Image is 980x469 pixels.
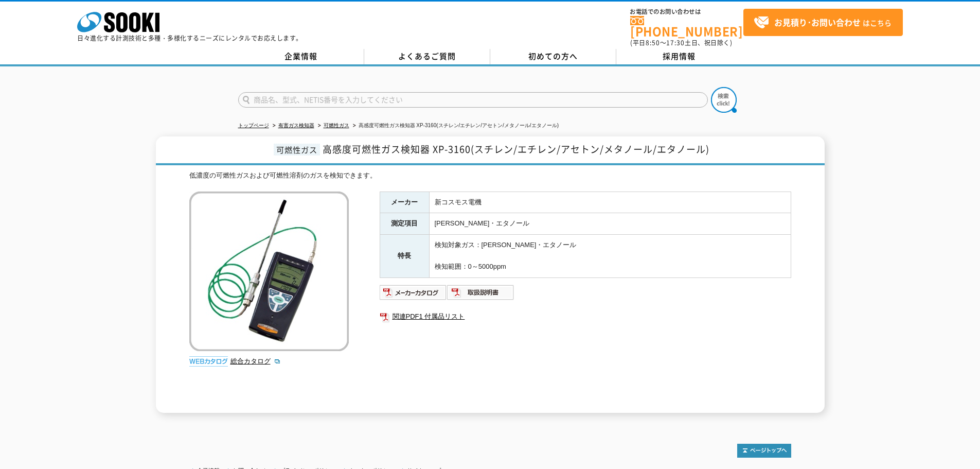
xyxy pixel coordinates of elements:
a: 関連PDF1 付属品リスト [380,310,791,323]
img: 取扱説明書 [447,284,514,301]
div: 低濃度の可燃性ガスおよび可燃性溶剤のガスを検知できます。 [189,170,791,181]
span: 高感度可燃性ガス検知器 XP-3160(スチレン/エチレン/アセトン/メタノール/エタノール) [323,142,709,156]
span: 初めての方へ [528,50,578,62]
strong: お見積り･お問い合わせ [774,16,861,28]
a: トップページ [238,123,269,128]
span: 8:50 [646,38,660,47]
span: 17:30 [666,38,685,47]
img: webカタログ [189,356,228,367]
span: はこちら [754,15,892,30]
a: 可燃性ガス [324,123,349,128]
img: メーカーカタログ [380,284,447,301]
a: 企業情報 [238,49,364,64]
input: 商品名、型式、NETIS番号を入力してください [238,92,708,108]
td: 検知対象ガス：[PERSON_NAME]・エタノール 検知範囲：0～5000ppm [429,235,791,277]
a: メーカーカタログ [380,291,447,299]
td: [PERSON_NAME]・エタノール [429,213,791,235]
th: 測定項目 [380,213,429,235]
a: [PHONE_NUMBER] [630,16,743,37]
td: 新コスモス電機 [429,192,791,213]
a: 初めての方へ [490,49,616,64]
a: 取扱説明書 [447,291,514,299]
img: トップページへ [737,444,791,458]
a: 採用情報 [616,49,742,64]
img: 高感度可燃性ガス検知器 XP-3160(スチレン/エチレン/アセトン/メタノール/エタノール) [189,192,349,351]
a: 有害ガス検知器 [278,123,314,128]
span: お電話でのお問い合わせは [630,9,743,15]
img: btn_search.png [711,87,737,113]
th: メーカー [380,192,429,213]
span: 可燃性ガス [274,144,320,155]
a: よくあるご質問 [364,49,490,64]
th: 特長 [380,235,429,277]
p: 日々進化する計測技術と多種・多様化するニーズにレンタルでお応えします。 [77,35,302,41]
a: お見積り･お問い合わせはこちら [743,9,903,36]
li: 高感度可燃性ガス検知器 XP-3160(スチレン/エチレン/アセトン/メタノール/エタノール) [351,120,559,131]
span: (平日 ～ 土日、祝日除く) [630,38,732,47]
a: 総合カタログ [230,357,281,365]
